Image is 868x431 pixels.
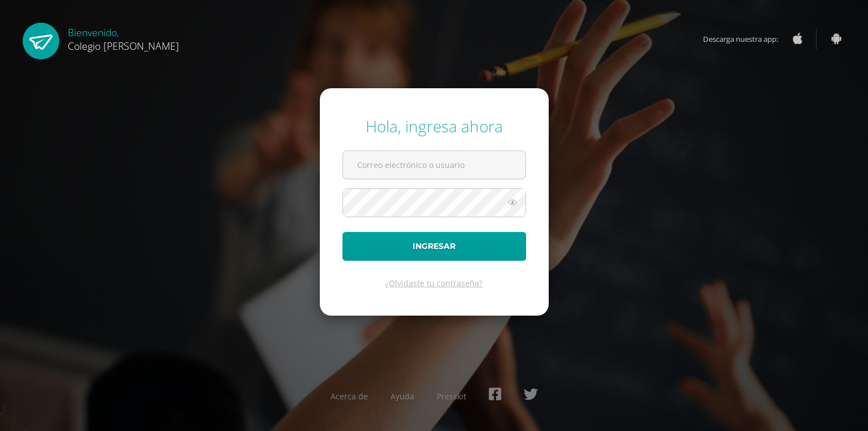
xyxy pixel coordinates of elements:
a: Ayuda [390,391,414,402]
a: ¿Olvidaste tu contraseña? [385,278,483,288]
span: Descarga nuestra app: [703,28,789,50]
span: Colegio [PERSON_NAME] [68,39,179,53]
a: Acerca de [331,391,368,402]
div: Bienvenido, [68,23,179,53]
input: Correo electrónico o usuario [343,151,526,179]
div: Hola, ingresa ahora [342,115,526,137]
button: Ingresar [342,232,526,261]
a: Presskit [437,391,466,402]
